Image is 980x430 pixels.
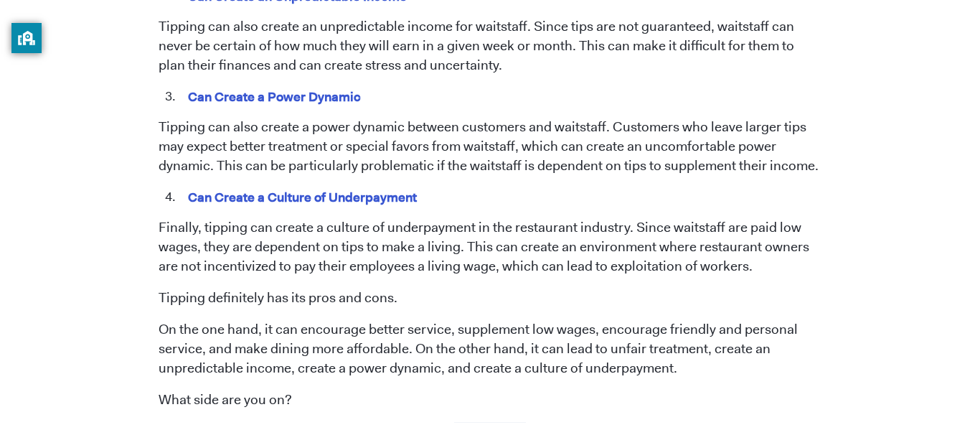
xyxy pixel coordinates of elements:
button: privacy banner [11,23,42,53]
p: On the one hand, it can encourage better service, supplement low wages, encourage friendly and pe... [159,320,822,378]
p: What side are you on? [159,391,822,410]
mark: Can Create a Power Dynamic [186,85,364,108]
mark: Can Create a Culture of Underpayment [186,186,420,208]
p: Finally, tipping can create a culture of underpayment in the restaurant industry. Since waitstaff... [159,218,822,276]
p: Tipping can also create a power dynamic between customers and waitstaff. Customers who leave larg... [159,118,822,176]
p: Tipping definitely has its pros and cons. [159,289,822,308]
p: Tipping can also create an unpredictable income for waitstaff. Since tips are not guaranteed, wai... [159,17,822,75]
